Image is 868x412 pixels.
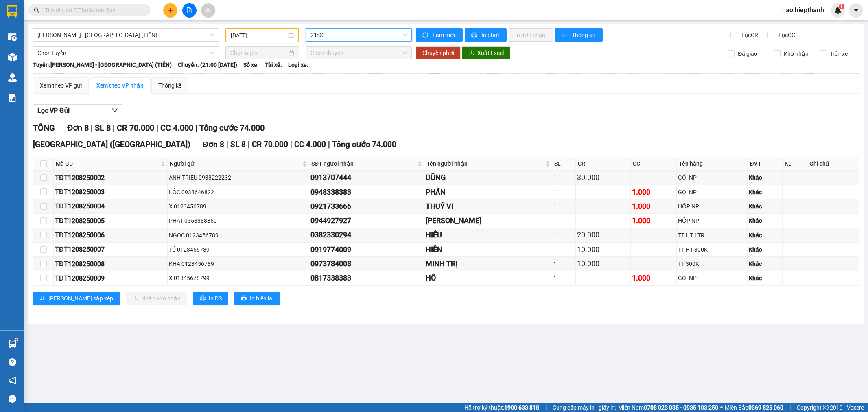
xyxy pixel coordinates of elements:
div: HỒ [426,272,550,284]
td: HIỀN [424,243,552,257]
td: 0973784008 [309,257,424,271]
button: Chuyển phơi [416,46,461,59]
div: Khác [749,216,781,225]
div: 1 [553,202,575,211]
span: In phơi [481,31,500,39]
td: TĐT1208250004 [54,199,168,214]
span: | [195,123,197,133]
span: Xuất Excel [477,48,504,57]
th: ĐVT [748,157,782,171]
span: Đơn 8 [67,123,89,133]
span: Tài xế: [265,60,282,69]
div: X 01345678799 [169,274,308,283]
span: Chọn chuyến [310,47,407,59]
div: TĐT1208250003 [55,187,166,197]
div: Xem theo VP gửi [40,81,82,90]
span: sync [422,32,429,39]
span: ⚪️ [720,406,723,409]
span: | [113,123,115,133]
button: printerIn phơi [465,28,507,42]
span: Người gửi [170,159,301,168]
th: CR [576,157,631,171]
span: Lọc CR [738,31,759,39]
span: Tổng cước 74.000 [199,123,265,133]
div: 30.000 [577,172,629,183]
img: warehouse-icon [8,33,17,41]
span: Lọc CC [775,31,796,39]
span: Mã GD [56,159,159,168]
div: PHÁT 0358888850 [169,216,308,225]
span: Đơn 8 [203,140,224,149]
div: [PERSON_NAME] [426,215,550,226]
div: PHẤN [426,186,550,198]
div: 1 [553,173,575,182]
span: caret-down [853,7,860,14]
span: search [34,7,39,13]
div: TT 300K [678,259,746,268]
div: HỘP NP [678,216,746,225]
div: 0913707444 [310,172,423,183]
span: CC 4.000 [294,140,326,149]
span: [PERSON_NAME] sắp xếp [48,294,113,303]
button: syncLàm mới [416,28,463,42]
span: printer [241,295,247,302]
div: KHA 0123456789 [169,259,308,268]
div: 1 [553,188,575,197]
img: icon-new-feature [834,7,842,14]
span: SL 8 [95,123,111,133]
strong: 0369 525 060 [748,404,783,411]
div: X 0123456789 [169,202,308,211]
span: In DS [209,294,222,303]
div: 1 [553,216,575,225]
span: printer [200,295,206,302]
span: hao.hiepthanh [776,5,831,15]
th: CC [631,157,677,171]
div: 1 [553,274,575,283]
div: DŨNG [426,172,550,183]
span: Lọc VP Gửi [37,105,70,116]
input: 12/08/2025 [231,31,286,40]
img: solution-icon [8,94,17,102]
span: printer [471,32,478,39]
span: | [226,140,228,149]
div: 1.000 [632,215,675,226]
td: HỒ [424,271,552,285]
div: TĐT1208250004 [55,201,166,211]
strong: 1900 633 818 [504,404,539,411]
td: 0944927927 [309,214,424,228]
div: 1.000 [632,272,675,284]
td: THANH LIÊM [424,214,552,228]
div: NGỌC 0123456789 [169,231,308,240]
button: downloadNhập kho nhận [126,292,187,305]
div: Khác [749,259,781,268]
span: In biên lai [250,294,273,303]
span: down [112,107,118,114]
span: | [156,123,158,133]
span: Miền Bắc [725,403,783,412]
div: Khác [749,202,781,211]
div: 1.000 [632,201,675,212]
span: Kho nhận [781,49,812,58]
div: 1 [553,259,575,268]
span: CC 4.000 [160,123,193,133]
div: TĐT1208250005 [55,216,166,226]
span: Tổng cước 74.000 [332,140,396,149]
img: warehouse-icon [8,340,17,348]
span: notification [9,377,16,384]
span: Số xe: [243,60,259,69]
span: Chuyến: (21:00 [DATE]) [178,60,237,69]
div: 0948338383 [310,186,423,198]
div: MINH TRỊ [426,258,550,270]
img: warehouse-icon [8,53,17,61]
td: MINH TRỊ [424,257,552,271]
span: | [248,140,250,149]
span: message [9,395,16,403]
span: sort-ascending [39,295,45,302]
sup: 1 [15,338,18,341]
span: | [328,140,330,149]
div: HỘP NP [678,202,746,211]
div: 0973784008 [310,258,423,270]
span: Hồ Chí Minh - Tân Châu (TIỀN) [37,29,214,41]
div: Khác [749,188,781,197]
span: Cung cấp máy in - giấy in: [553,403,616,412]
